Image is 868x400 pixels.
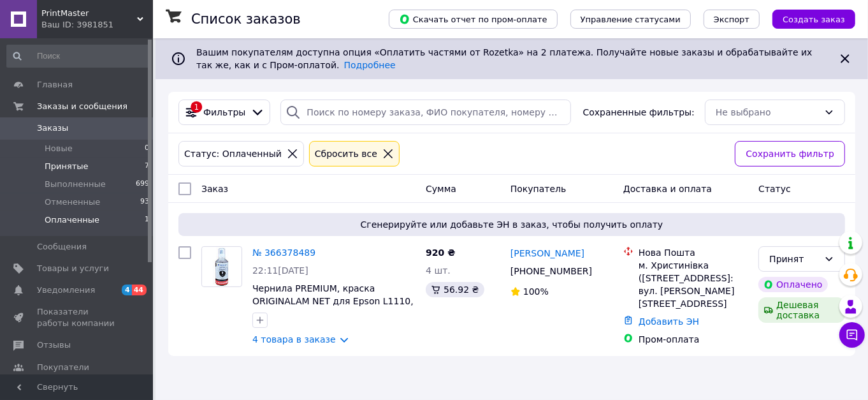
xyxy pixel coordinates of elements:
span: Покупатели [37,362,89,373]
span: Оплаченные [45,214,99,226]
span: Выполненные [45,179,106,190]
span: Экспорт [714,15,749,24]
span: Сообщения [37,241,87,253]
input: Поиск по номеру заказа, ФИО покупателя, номеру телефона, Email, номеру накладной [280,100,571,125]
button: Создать заказ [772,10,855,29]
span: Главная [37,79,73,91]
button: Скачать отчет по пром-оплате [389,10,558,29]
span: 44 [132,285,147,295]
span: Отмененные [45,196,100,208]
input: Поиск [6,45,150,68]
h1: Список заказов [191,11,301,27]
span: Вашим покупателям доступна опция «Оплатить частями от Rozetka» на 2 платежа. Получайте новые зака... [196,47,813,70]
button: Экспорт [704,10,760,29]
span: Фильтры [203,106,245,119]
button: Чат с покупателем [839,322,865,348]
span: 100% [523,286,549,297]
span: Сгенерируйте или добавьте ЭН в заказ, чтобы получить оплату [184,218,840,231]
span: Заказ [201,184,228,194]
span: 22:11[DATE] [252,265,308,276]
div: Сбросить все [312,147,380,161]
div: Нова Пошта [639,246,748,259]
img: Фото товару [213,247,231,286]
span: Показатели работы компании [37,306,118,329]
div: Пром-оплата [639,333,748,346]
span: PrintMaster [41,8,137,19]
div: Принят [769,252,819,266]
a: 4 товара в заказе [252,334,336,344]
span: Покупатель [510,184,567,194]
span: 4 шт. [426,265,451,276]
a: № 366378489 [252,248,315,258]
button: Сохранить фильтр [735,141,845,167]
div: Дешевая доставка [758,297,845,323]
span: Отзывы [37,339,71,351]
span: Товары и услуги [37,263,109,274]
div: Не выбрано [716,105,819,119]
span: Создать заказ [783,15,845,24]
span: 93 [140,196,149,208]
div: 56.92 ₴ [426,282,484,297]
div: [PHONE_NUMBER] [508,262,595,280]
span: Заказы [37,122,68,134]
a: Подробнее [344,60,396,70]
span: Доставка и оплата [623,184,712,194]
span: Сохраненные фильтры: [583,106,695,119]
span: Новые [45,143,73,154]
span: Принятые [45,161,89,172]
span: Сохранить фильтр [746,147,834,161]
span: Скачать отчет по пром-оплате [399,13,547,25]
span: 699 [136,179,149,190]
span: Сумма [426,184,456,194]
span: 1 [145,214,149,226]
a: Добавить ЭН [639,316,699,327]
span: Статус [758,184,791,194]
div: Статус: Оплаченный [182,147,284,161]
span: 920 ₴ [426,248,455,258]
a: Создать заказ [760,13,855,24]
span: Уведомления [37,285,95,296]
a: Фото товару [201,246,242,287]
div: Оплачено [758,277,827,292]
a: Чернила PREMIUM, краска ORIGINALAM NET для Epson L1110, L3100, L3250, ET-2711 Black На водной осн... [252,283,414,344]
span: Заказы и сообщения [37,101,127,112]
span: 7 [145,161,149,172]
span: 4 [122,285,132,295]
button: Управление статусами [570,10,691,29]
span: Управление статусами [581,15,681,24]
div: Ваш ID: 3981851 [41,19,153,31]
div: м. Христинівка ([STREET_ADDRESS]: вул. [PERSON_NAME][STREET_ADDRESS] [639,259,748,310]
a: [PERSON_NAME] [510,247,584,260]
span: 0 [145,143,149,154]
